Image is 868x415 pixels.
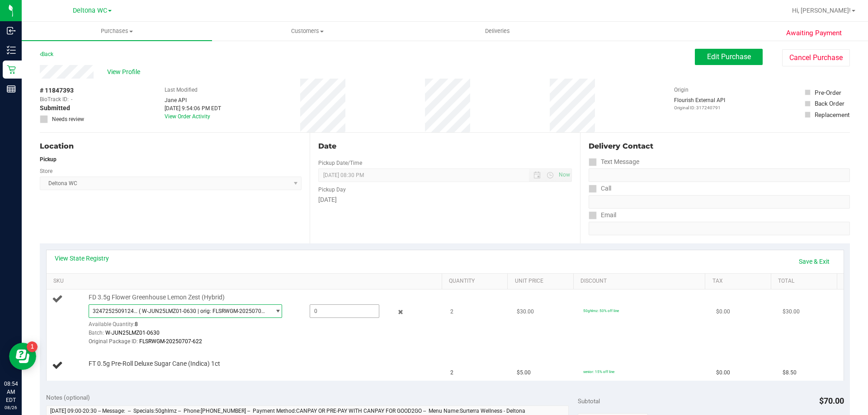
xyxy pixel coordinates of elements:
span: Purchases [22,27,212,35]
a: Save & Exit [793,254,835,269]
a: Total [778,278,833,285]
span: W-JUN25LMZ01-0630 [105,330,160,336]
div: Jane API [165,96,221,104]
input: 0 [310,305,379,317]
input: Format: (999) 999-9999 [589,195,850,209]
span: # 11847393 [40,86,74,95]
span: Edit Purchase [707,52,751,61]
label: Pickup Date/Time [318,159,362,167]
span: ( W-JUN25LMZ01-0630 | orig: FLSRWGM-20250707-622 ) [139,308,266,314]
span: 2 [450,308,453,316]
a: View Order Activity [165,113,210,120]
span: select [270,305,281,317]
label: Origin [674,86,689,94]
label: Text Message [589,155,639,168]
span: Hi, [PERSON_NAME]! [792,7,851,14]
span: Deltona WC [73,7,107,14]
inline-svg: Inbound [7,26,16,35]
span: Notes (optional) [46,394,90,401]
div: [DATE] [318,195,571,205]
span: Original Package ID: [89,338,138,345]
span: $5.00 [517,368,531,377]
a: Unit Price [515,278,570,285]
div: Back Order [815,99,844,108]
inline-svg: Retail [7,65,16,74]
div: Flourish External API [674,96,725,111]
label: Last Modified [165,86,198,94]
label: Pickup Day [318,186,346,194]
span: Awaiting Payment [786,28,842,38]
span: FT 0.5g Pre-Roll Deluxe Sugar Cane (Indica) 1ct [89,359,220,368]
div: [DATE] 9:54:06 PM EDT [165,104,221,112]
span: BioTrack ID: [40,95,69,103]
a: SKU [53,278,438,285]
label: Store [40,167,52,175]
input: Format: (999) 999-9999 [589,168,850,182]
span: $0.00 [716,308,730,316]
a: Quantity [449,278,504,285]
button: Cancel Purchase [782,49,850,66]
span: Subtotal [578,397,600,405]
p: 08/26 [4,404,18,411]
a: Deliveries [402,22,593,41]
a: Customers [212,22,402,41]
span: $30.00 [783,308,800,316]
a: Discount [580,278,702,285]
strong: Pickup [40,156,57,163]
span: Submitted [40,103,70,113]
label: Email [589,209,616,222]
span: View Profile [107,67,143,77]
span: 8 [135,321,138,327]
span: FD 3.5g Flower Greenhouse Lemon Zest (Hybrid) [89,293,225,302]
iframe: Resource center unread badge [27,341,38,352]
a: View State Registry [55,254,109,263]
inline-svg: Inventory [7,46,16,55]
a: Tax [712,278,768,285]
div: Available Quantity: [89,318,292,336]
inline-svg: Reports [7,84,16,93]
div: Pre-Order [815,88,841,97]
span: $0.00 [716,368,730,377]
p: Original ID: 317240791 [674,104,725,111]
span: Batch: [89,330,104,336]
span: FLSRWGM-20250707-622 [139,338,202,345]
button: Edit Purchase [695,49,763,65]
span: Deliveries [473,27,522,35]
span: 2 [450,368,453,377]
span: - [71,95,72,103]
span: Customers [212,27,402,35]
a: Back [40,51,53,57]
p: 08:54 AM EDT [4,380,18,404]
span: $70.00 [819,396,844,406]
div: Location [40,141,302,152]
a: Purchases [22,22,212,41]
span: senior: 15% off line [583,369,614,374]
div: Replacement [815,110,849,119]
div: Date [318,141,571,152]
span: Needs review [52,115,84,123]
label: Call [589,182,611,195]
iframe: Resource center [9,343,36,370]
div: Delivery Contact [589,141,850,152]
span: 50ghlmz: 50% off line [583,308,619,313]
span: 3247252509124895 [93,308,139,314]
span: $8.50 [783,368,797,377]
span: $30.00 [517,308,534,316]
